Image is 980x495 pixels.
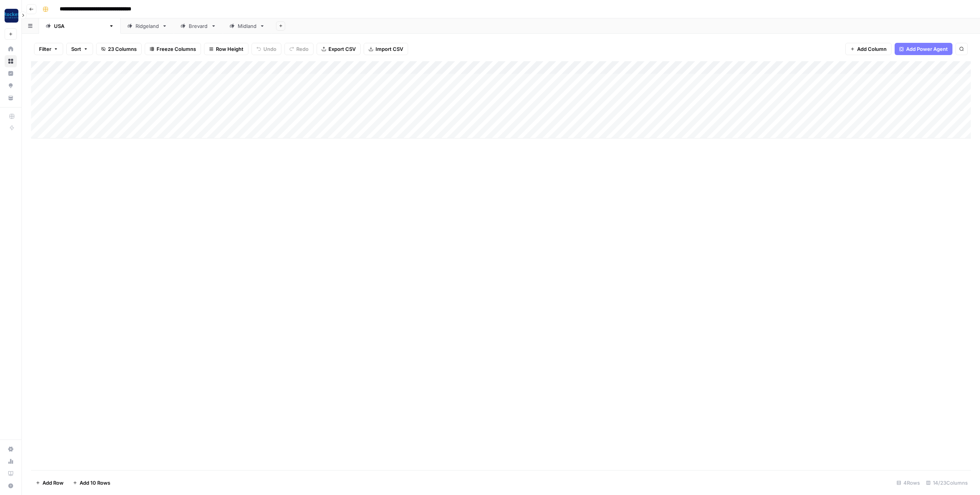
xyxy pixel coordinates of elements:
[5,9,18,23] img: Rocket Pilots Logo
[5,455,17,467] a: Usage
[5,480,17,492] button: Help + Support
[39,18,121,34] a: [GEOGRAPHIC_DATA]
[136,22,159,30] div: Ridgeland
[157,45,196,53] span: Freeze Columns
[5,467,17,480] a: Learning Hub
[39,45,51,53] span: Filter
[204,43,248,55] button: Row Height
[317,43,361,55] button: Export CSV
[5,55,17,67] a: Browse
[857,45,887,53] span: Add Column
[376,45,403,53] span: Import CSV
[174,18,223,34] a: Brevard
[96,43,142,55] button: 23 Columns
[906,45,948,53] span: Add Power Agent
[31,477,68,489] button: Add Row
[145,43,201,55] button: Freeze Columns
[5,92,17,104] a: Your Data
[238,22,256,30] div: Midland
[108,45,137,53] span: 23 Columns
[284,43,314,55] button: Redo
[42,479,64,487] span: Add Row
[845,43,892,55] button: Add Column
[54,22,106,30] div: [GEOGRAPHIC_DATA]
[66,43,93,55] button: Sort
[364,43,408,55] button: Import CSV
[5,43,17,55] a: Home
[5,6,17,25] button: Workspace: Rocket Pilots
[328,45,356,53] span: Export CSV
[263,45,276,53] span: Undo
[893,477,923,489] div: 4 Rows
[223,18,271,34] a: Midland
[216,45,243,53] span: Row Height
[252,43,281,55] button: Undo
[189,22,208,30] div: Brevard
[68,477,115,489] button: Add 10 Rows
[121,18,174,34] a: Ridgeland
[34,43,63,55] button: Filter
[80,479,110,487] span: Add 10 Rows
[5,80,17,92] a: Opportunities
[5,443,17,455] a: Settings
[5,67,17,80] a: Insights
[895,43,952,55] button: Add Power Agent
[296,45,309,53] span: Redo
[923,477,971,489] div: 14/23 Columns
[71,45,81,53] span: Sort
